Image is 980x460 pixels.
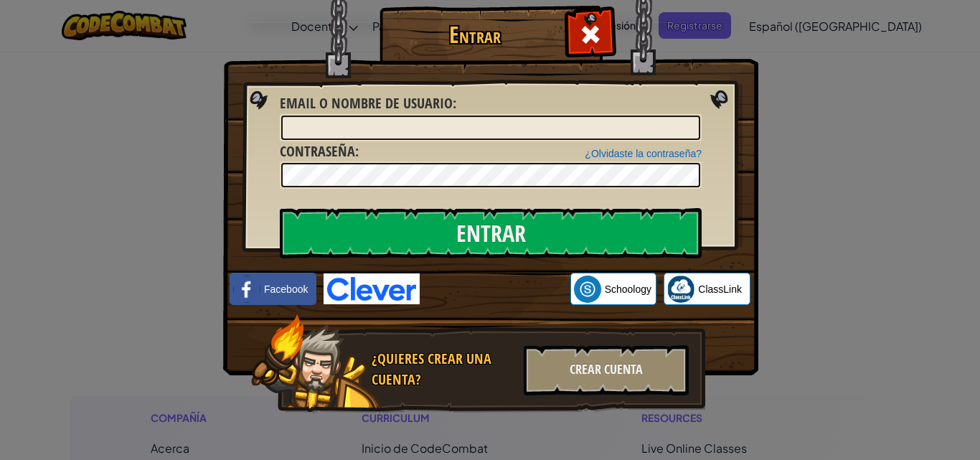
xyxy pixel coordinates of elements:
[574,276,601,303] img: schoology.png
[280,93,453,113] span: Email o Nombre de usuario
[585,148,702,159] a: ¿Olvidaste la contraseña?
[605,282,651,296] span: Schoology
[698,282,742,296] span: ClassLink
[383,22,566,47] h1: Entrar
[524,345,689,395] div: Crear Cuenta
[420,273,570,305] iframe: Botón de Acceder con Google
[324,273,420,304] img: clever-logo-blue.png
[264,282,308,296] span: Facebook
[280,141,355,161] span: Contraseña
[280,208,702,258] input: Entrar
[280,141,359,162] label: :
[280,93,456,114] label: :
[667,276,694,303] img: classlink-logo-small.png
[233,276,260,303] img: facebook_small.png
[372,349,515,390] div: ¿Quieres crear una cuenta?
